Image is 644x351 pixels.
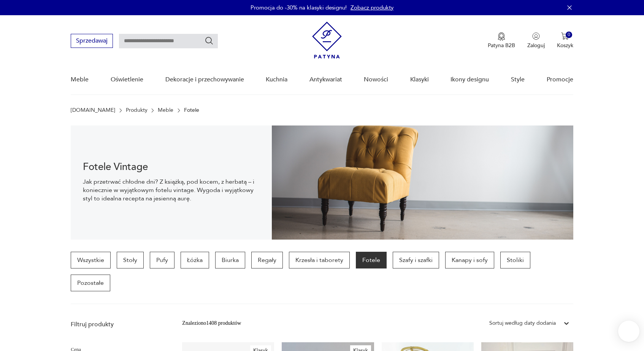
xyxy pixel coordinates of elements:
a: Oświetlenie [111,65,143,94]
button: 0Koszyk [557,32,573,49]
button: Sprzedawaj [71,34,113,48]
a: Pufy [150,252,174,268]
a: Stoły [117,252,144,268]
a: Antykwariat [309,65,342,94]
a: Nowości [364,65,388,94]
a: Kanapy i sofy [445,252,494,268]
p: Fotele [184,107,199,113]
img: Ikona medalu [498,32,505,41]
p: Promocja do -30% na klasyki designu! [251,4,347,11]
a: Ikona medaluPatyna B2B [488,32,515,49]
a: Sprzedawaj [71,39,113,44]
button: Szukaj [205,36,214,45]
img: Ikonka użytkownika [532,32,540,40]
a: Wszystkie [71,252,111,268]
button: Patyna B2B [488,32,515,49]
button: Zaloguj [527,32,545,49]
a: Stoliki [500,252,530,268]
p: Patyna B2B [488,42,515,49]
p: Jak przetrwać chłodne dni? Z książką, pod kocem, z herbatą – i koniecznie w wyjątkowym fotelu vin... [83,178,260,203]
a: Meble [158,107,173,113]
p: Zaloguj [527,42,545,49]
div: Znaleziono 1408 produktów [182,319,241,327]
a: Biurka [215,252,245,268]
div: 0 [566,32,572,38]
a: Zobacz produkty [351,4,393,11]
a: Pozostałe [71,275,110,291]
a: [DOMAIN_NAME] [71,107,115,113]
a: Meble [71,65,89,94]
img: Patyna - sklep z meblami i dekoracjami vintage [312,22,342,59]
a: Fotele [356,252,387,268]
div: Sortuj według daty dodania [489,319,556,327]
a: Klasyki [410,65,429,94]
a: Szafy i szafki [393,252,439,268]
a: Kuchnia [266,65,287,94]
p: Koszyk [557,42,573,49]
iframe: Smartsupp widget button [618,321,639,342]
a: Style [511,65,525,94]
a: Promocje [547,65,573,94]
img: 9275102764de9360b0b1aa4293741aa9.jpg [272,125,573,240]
a: Krzesła i taborety [289,252,350,268]
a: Dekoracje i przechowywanie [165,65,244,94]
a: Ikony designu [450,65,489,94]
a: Produkty [126,107,148,113]
a: Łóżka [181,252,209,268]
p: Filtruj produkty [71,320,164,329]
img: Ikona koszyka [561,32,569,40]
a: Regały [251,252,283,268]
h1: Fotele Vintage [83,162,260,172]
